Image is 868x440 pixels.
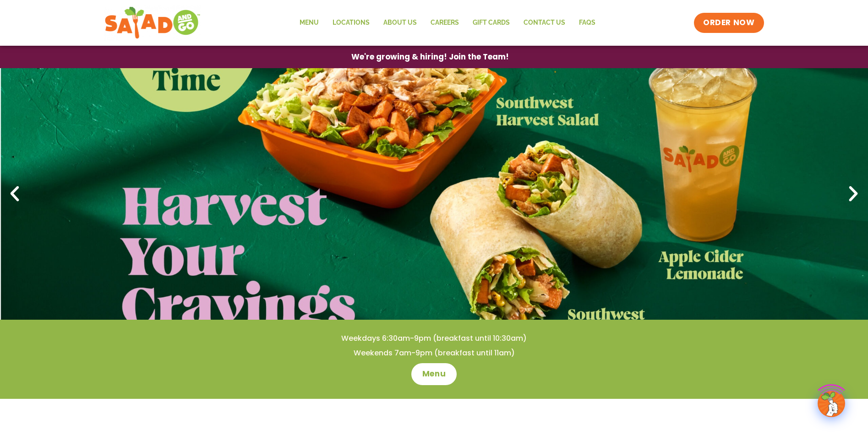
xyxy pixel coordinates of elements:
a: About Us [377,12,424,33]
img: new-SAG-logo-768×292 [104,5,201,41]
a: Contact Us [517,12,572,33]
span: We're growing & hiring! Join the Team! [351,53,509,61]
a: We're growing & hiring! Join the Team! [338,46,523,68]
span: ORDER NOW [703,17,754,28]
h4: Weekends 7am-9pm (breakfast until 11am) [18,348,850,358]
span: Menu [422,369,446,380]
nav: Menu [293,12,602,33]
a: Menu [293,12,326,33]
a: Careers [424,12,466,33]
a: FAQs [572,12,602,33]
a: GIFT CARDS [466,12,517,33]
a: ORDER NOW [694,13,764,33]
a: Menu [411,363,457,385]
a: Locations [326,12,377,33]
h4: Weekdays 6:30am-9pm (breakfast until 10:30am) [18,333,850,343]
